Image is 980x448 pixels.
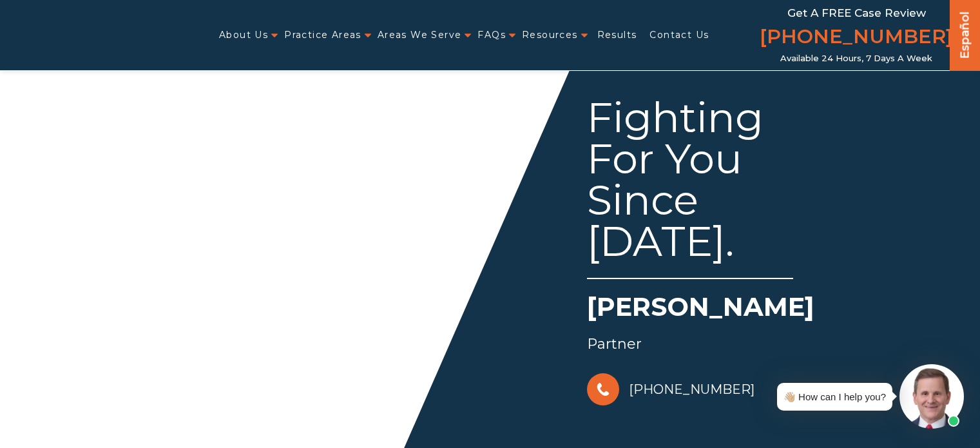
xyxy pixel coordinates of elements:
[899,364,964,429] img: Intaker widget Avatar
[783,388,886,405] div: 👋🏼 How can I help you?
[787,6,926,19] span: Get a FREE Case Review
[8,23,169,47] img: Auger & Auger Accident and Injury Lawyers Logo
[597,22,637,48] a: Results
[587,289,921,331] h1: [PERSON_NAME]
[587,331,921,357] div: Partner
[284,22,361,48] a: Practice Areas
[587,370,754,409] a: [PHONE_NUMBER]
[522,22,578,48] a: Resources
[219,22,268,48] a: About Us
[780,54,932,64] span: Available 24 Hours, 7 Days a Week
[649,22,709,48] a: Contact Us
[587,97,793,279] div: Fighting For You Since [DATE].
[760,23,953,54] a: [PHONE_NUMBER]
[378,22,462,48] a: Areas We Serve
[477,22,506,48] a: FAQs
